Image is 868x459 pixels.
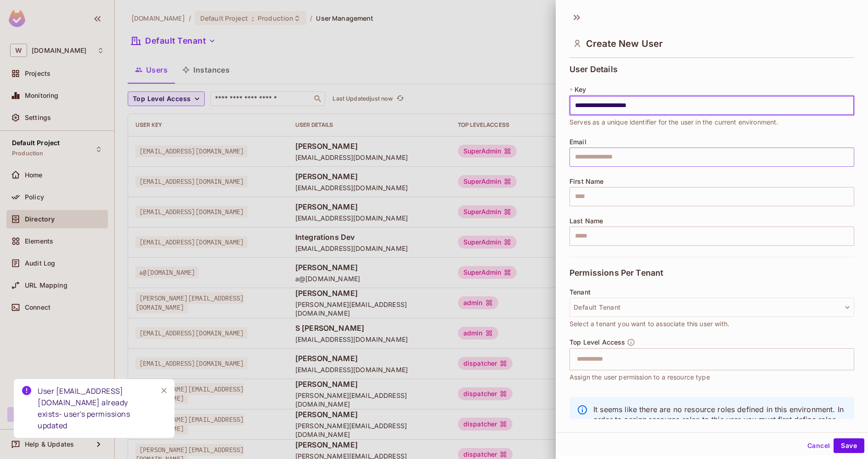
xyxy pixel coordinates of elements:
button: Close [157,384,171,397]
button: Open [849,358,851,360]
span: Select a tenant you want to associate this user with. [569,319,729,329]
span: Last Name [569,217,603,225]
button: Cancel [804,438,834,453]
button: Save [834,438,864,453]
span: Top Level Access [569,339,625,346]
div: User [EMAIL_ADDRESS][DOMAIN_NAME] already exists- user's permissions updated [38,385,150,431]
span: Permissions Per Tenant [569,268,663,278]
span: Key [575,86,586,93]
span: Serves as a unique identifier for the user in the current environment. [569,117,778,127]
p: It seems like there are no resource roles defined in this environment. In order to assign resourc... [593,404,847,435]
button: Default Tenant [569,298,854,317]
span: Tenant [569,289,591,296]
span: Email [569,138,586,146]
span: First Name [569,178,604,185]
span: Create New User [586,38,663,49]
span: User Details [569,65,618,74]
span: Assign the user permission to a resource type [569,372,710,382]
